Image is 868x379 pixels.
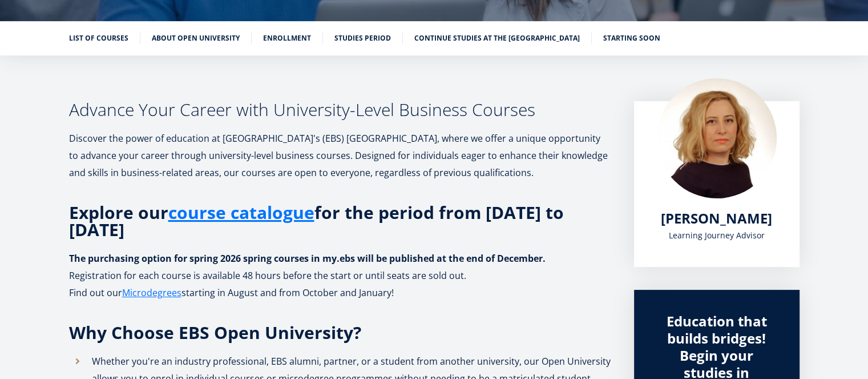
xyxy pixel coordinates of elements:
img: Kadri Osula Learning Journey Advisor [657,78,777,198]
strong: Explore our for the period from [DATE] to [DATE] [69,201,564,241]
a: Enrollment [263,33,311,44]
a: Starting soon [603,33,660,44]
p: Registration for each course is available 48 hours before the start or until seats are sold out. ... [69,267,611,301]
p: Discover the power of education at [GEOGRAPHIC_DATA]'s (EBS) [GEOGRAPHIC_DATA], where we offer a ... [69,130,611,181]
a: Studies period [334,33,391,44]
a: List of Courses [69,33,128,44]
strong: The purchasing option for spring 2026 spring courses in my.ebs will be published at the end of De... [69,252,546,265]
a: course catalogue [168,204,314,221]
a: About Open University [152,33,240,44]
a: Continue studies at the [GEOGRAPHIC_DATA] [414,33,580,44]
a: Microdegrees [122,284,181,301]
span: Why Choose EBS Open University? [69,321,361,344]
a: [PERSON_NAME] [661,210,772,227]
div: Learning Journey Advisor [657,227,777,244]
h3: Advance Your Career with University-Level Business Courses [69,101,611,118]
span: [PERSON_NAME] [661,209,772,228]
